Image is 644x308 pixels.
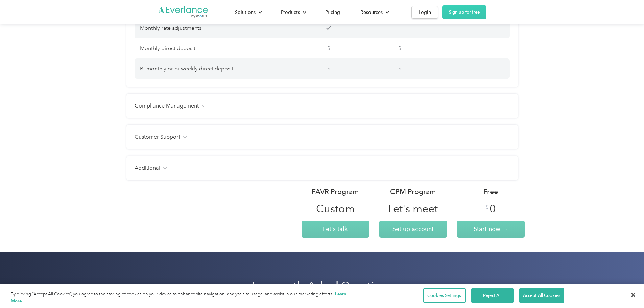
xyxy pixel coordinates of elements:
[318,6,347,18] a: Pricing
[626,288,641,303] button: Close
[474,225,508,232] span: Start now →
[295,64,363,73] p: $
[423,288,466,303] button: Cookies Settings
[366,64,433,73] p: $
[411,6,438,19] a: Login
[302,221,369,238] a: Let's talk
[486,204,489,210] div: $
[457,221,525,238] a: Start now →
[390,187,436,196] div: CPM Program
[252,279,392,292] h2: Frequently Asked Questions
[158,6,209,19] a: Go to homepage
[312,187,359,196] div: FAVR Program
[135,102,199,110] h4: Compliance Management
[325,8,340,17] div: Pricing
[281,8,300,17] div: Products
[116,61,161,75] input: Submit
[274,6,312,18] div: Products
[442,5,486,19] a: Sign up for free
[379,221,447,238] a: Set up account
[419,8,431,17] div: Login
[392,225,434,232] span: Set up account
[316,202,355,215] div: Custom
[140,44,292,53] p: Monthly direct deposit
[135,133,180,141] h4: Customer Support
[354,6,395,18] div: Resources
[388,202,438,215] div: Let's meet
[360,8,383,17] div: Resources
[366,44,433,53] p: $
[140,23,292,33] p: Monthly rate adjustments
[11,291,354,305] div: By clicking “Accept All Cookies”, you agree to the storing of cookies on your device to enhance s...
[135,164,160,172] h4: Additional
[295,44,363,53] p: $
[490,202,496,215] div: 0
[519,288,564,303] button: Accept All Cookies
[116,89,161,103] input: Submit
[228,6,267,18] div: Solutions
[140,64,292,73] p: Bi-monthly or bi-weekly direct deposit
[323,225,348,232] span: Let's talk
[471,288,514,303] button: Reject All
[483,187,498,196] div: Free
[235,8,256,17] div: Solutions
